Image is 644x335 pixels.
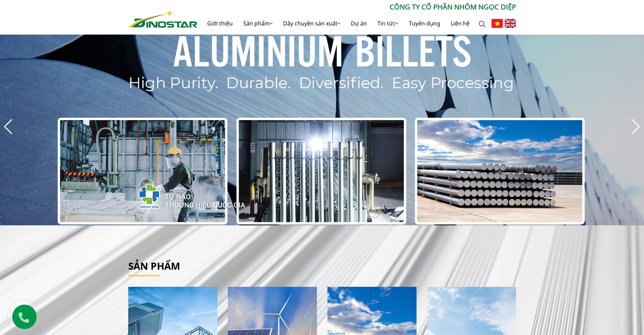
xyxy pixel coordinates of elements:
img: Tiếng Việt [491,19,503,28]
a: Dây chuyền sản xuất [278,12,346,35]
a: Dự án [346,12,372,35]
p: CÔNG TY CỔ PHẦN NHÔM NGỌC DIỆP [197,2,516,12]
a: Liên hệ [446,12,475,35]
a: Sản phẩm [238,12,278,35]
img: English [505,19,516,28]
img: search [479,21,486,28]
a: Sản phẩm [128,259,180,272]
img: Nhôm Dinostar [128,10,197,28]
div: Previous slide [3,119,13,134]
a: Giới thiệu [202,12,238,35]
div: Next slide [631,119,641,134]
a: Nhôm Dinostar [128,9,197,27]
a: Tuyển dụng [404,12,446,35]
a: Tin tức [372,12,404,35]
img: thqg [118,171,246,218]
